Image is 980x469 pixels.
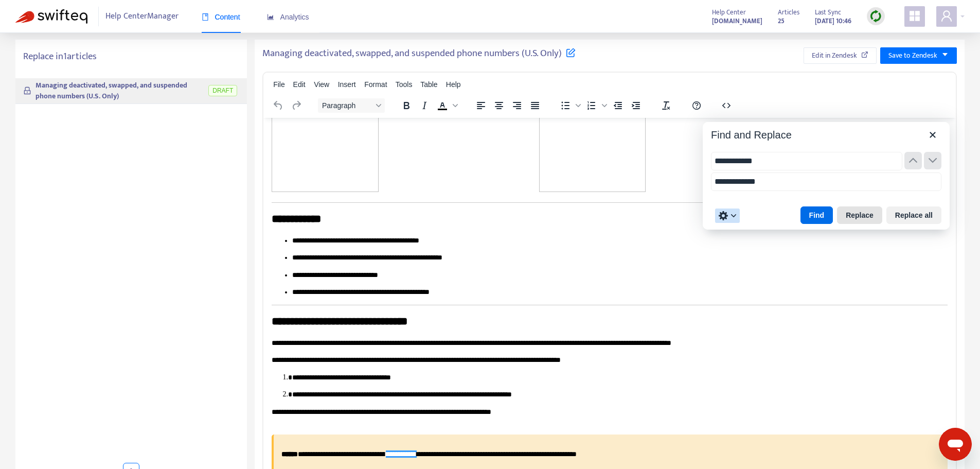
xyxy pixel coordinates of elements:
[815,7,841,18] span: Last Sync
[202,13,240,21] span: Content
[712,7,746,18] span: Help Center
[837,206,882,224] button: Replace
[314,80,329,89] span: View
[557,98,582,113] div: Bullet list
[208,85,237,96] span: DRAFT
[627,98,645,113] button: Increase indent
[35,79,187,102] strong: Managing deactivated, swapped, and suspended phone numbers (U.S. Only)
[778,15,785,27] strong: 25
[490,98,508,113] button: Align center
[293,80,306,89] span: Edit
[202,13,209,21] span: book
[657,98,675,113] button: Clear formatting
[420,80,437,89] span: Table
[812,50,857,61] span: Edit in Zendesk
[273,80,285,89] span: File
[609,98,627,113] button: Decrease indent
[715,209,740,223] button: Preferences
[712,15,762,27] strong: [DOMAIN_NAME]
[508,98,526,113] button: Align right
[804,47,877,64] button: Edit in Zendesk
[23,86,31,95] span: lock
[941,51,949,58] span: caret-down
[869,10,882,23] img: sync.dc5367851b00ba804db3.png
[267,13,274,21] span: area-chart
[434,98,459,113] div: Text color Black
[267,13,309,21] span: Analytics
[262,47,576,60] h5: Managing deactivated, swapped, and suspended phone numbers (U.S. Only)
[398,98,415,113] button: Bold
[446,80,461,89] span: Help
[396,80,413,89] span: Tools
[712,15,762,27] a: [DOMAIN_NAME]
[288,98,305,113] button: Redo
[270,98,287,113] button: Undo
[472,98,490,113] button: Align left
[318,98,385,113] button: Block Paragraph
[416,98,433,113] button: Italic
[800,206,833,224] button: Find
[364,80,387,89] span: Format
[940,10,953,22] span: user
[338,80,356,89] span: Insert
[15,9,87,24] img: Swifteq
[688,98,705,113] button: Help
[939,428,972,461] iframe: Button to launch messaging window
[526,98,544,113] button: Justify
[924,126,941,144] button: Close
[105,7,179,26] span: Help Center Manager
[908,10,921,22] span: appstore
[778,7,799,18] span: Articles
[23,51,239,63] h5: Replace in 1 articles
[880,47,957,64] button: Save to Zendeskcaret-down
[924,152,941,169] button: Next
[815,15,851,27] strong: [DATE] 10:46
[886,206,941,224] button: Replace all
[322,101,372,110] span: Paragraph
[583,98,609,113] div: Numbered list
[888,50,937,61] span: Save to Zendesk
[904,152,922,169] button: Previous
